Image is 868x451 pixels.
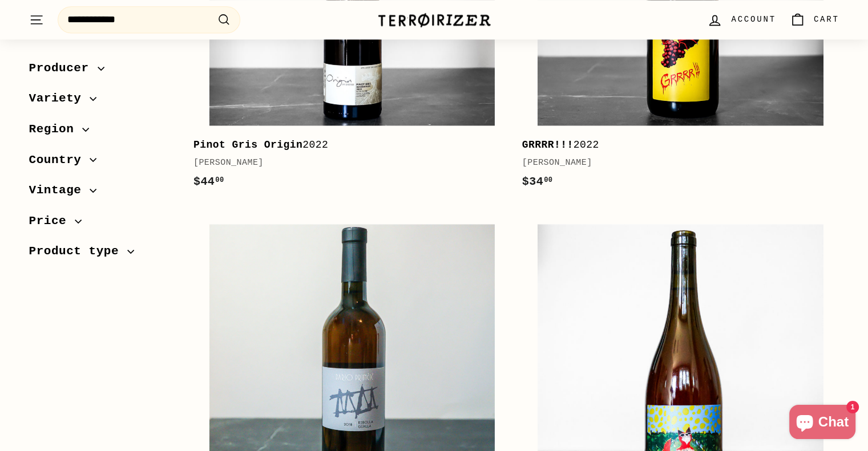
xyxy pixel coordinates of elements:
[29,242,128,262] span: Product type
[215,176,224,184] sup: 00
[193,175,224,188] span: $44
[700,3,782,36] a: Account
[29,120,83,139] span: Region
[29,181,90,200] span: Vintage
[522,175,553,188] span: $34
[29,178,175,209] button: Vintage
[783,3,846,36] a: Cart
[522,137,828,153] div: 2022
[544,176,552,184] sup: 00
[522,156,828,170] div: [PERSON_NAME]
[29,212,75,231] span: Price
[522,139,574,151] b: GRRRR!!!
[193,137,499,153] div: 2022
[29,59,98,78] span: Producer
[29,148,175,178] button: Country
[193,139,302,151] b: Pinot Gris Origin
[29,209,175,239] button: Price
[29,239,175,270] button: Product type
[731,13,776,26] span: Account
[29,151,90,170] span: Country
[814,13,839,26] span: Cart
[786,405,859,442] inbox-online-store-chat: Shopify online store chat
[29,87,175,117] button: Variety
[29,117,175,148] button: Region
[29,56,175,87] button: Producer
[29,90,90,109] span: Variety
[193,156,499,170] div: [PERSON_NAME]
